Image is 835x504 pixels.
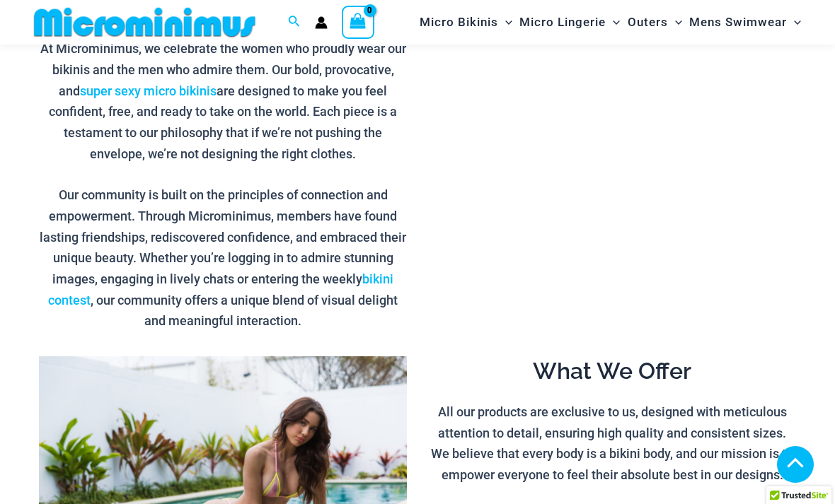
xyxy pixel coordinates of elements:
strong: What We Offer [533,358,691,384]
span: Menu Toggle [606,4,620,40]
span: Micro Bikinis [420,4,498,40]
a: Search icon link [288,13,301,31]
p: At Microminimus, we celebrate the women who proudly wear our bikinis and the men who admire them.... [39,38,407,164]
a: Mens SwimwearMenu ToggleMenu Toggle [686,4,805,40]
a: Account icon link [315,16,328,29]
p: Our community is built on the principles of connection and empowerment. Through Microminimus, mem... [39,184,407,332]
a: super sexy micro bikinis [80,83,217,98]
a: Micro BikinisMenu ToggleMenu Toggle [416,4,516,40]
a: Micro LingerieMenu ToggleMenu Toggle [516,4,623,40]
a: View Shopping Cart, empty [342,6,374,38]
img: MM SHOP LOGO FLAT [28,6,261,38]
span: Menu Toggle [498,4,512,40]
span: Menu Toggle [668,4,682,40]
span: Micro Lingerie [519,4,606,40]
p: All our products are exclusive to us, designed with meticulous attention to detail, ensuring high... [428,402,796,486]
span: Menu Toggle [787,4,801,40]
a: OutersMenu ToggleMenu Toggle [624,4,686,40]
a: bikini contest [48,271,393,307]
nav: Site Navigation [414,2,807,42]
span: Mens Swimwear [689,4,787,40]
span: Outers [628,4,668,40]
